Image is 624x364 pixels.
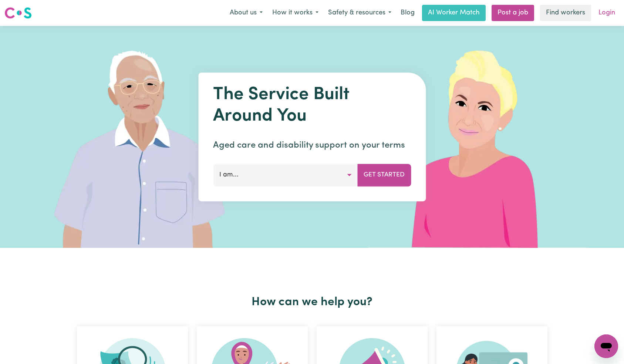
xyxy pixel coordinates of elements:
h1: The Service Built Around You [213,84,411,127]
img: Careseekers logo [4,6,32,20]
button: Get Started [357,164,411,186]
a: Post a job [492,5,534,21]
a: Careseekers logo [4,4,32,21]
a: Find workers [540,5,591,21]
button: I am... [213,164,358,186]
h2: How can we help you? [72,295,552,309]
a: Login [594,5,620,21]
p: Aged care and disability support on your terms [213,139,411,152]
a: Blog [396,5,419,21]
button: How it works [267,5,323,21]
button: Safety & resources [323,5,396,21]
a: AI Worker Match [422,5,486,21]
iframe: Button to launch messaging window [594,334,618,358]
button: About us [225,5,267,21]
